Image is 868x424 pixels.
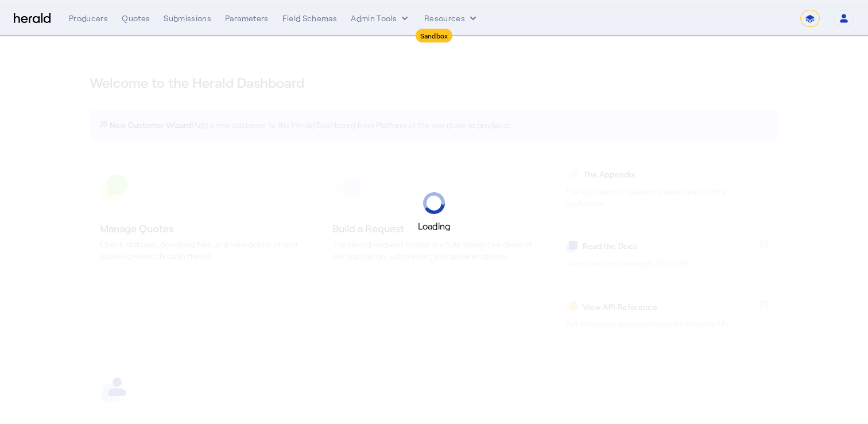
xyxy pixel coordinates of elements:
[282,13,338,24] div: Field Schemas
[351,13,410,24] button: internal dropdown menu
[225,13,269,24] div: Parameters
[416,29,453,42] div: Sandbox
[122,13,150,24] div: Quotes
[424,13,479,24] button: Resources dropdown menu
[14,13,51,24] img: Herald Logo
[69,13,108,24] div: Producers
[164,13,211,24] div: Submissions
